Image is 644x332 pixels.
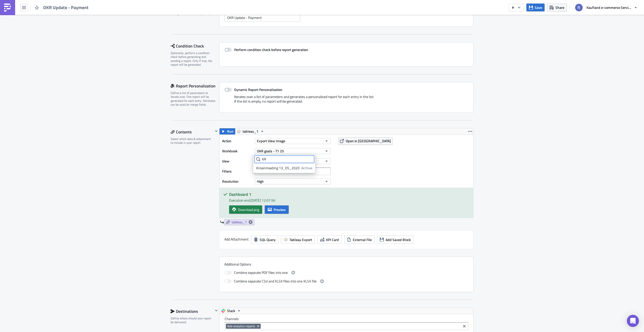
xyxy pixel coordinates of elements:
[461,323,467,329] button: Clear selected items
[338,137,393,145] button: Open in [GEOGRAPHIC_DATA]
[171,137,213,145] div: Select which data & attachment to include in your report.
[255,178,331,184] button: High
[4,4,12,12] img: PushMetrics
[289,237,312,242] span: Tableau Export
[227,324,255,328] span: #ob-analytics-reports
[238,207,259,212] span: Download png
[171,42,219,50] div: Condition Check
[171,307,213,315] div: Destinations
[255,148,331,154] button: OKR goals - T1 25
[234,270,288,276] span: Combine separate PDF files into one
[346,138,391,144] span: Open in [GEOGRAPHIC_DATA]
[526,4,545,11] button: Save
[265,205,289,214] button: Preview
[222,147,252,155] label: Workbook
[224,262,468,267] label: Additional Options
[229,205,262,214] a: Download png
[224,219,254,225] a: tableau_1
[326,237,339,242] span: KPI Card
[251,235,278,244] button: SQL Query
[2,2,241,12] body: Rich Text Area. Press ALT-0 for help.
[37,8,44,12] a: here
[171,51,216,67] div: Optionally, perform a condition check before generating and sending a report. Only if true, the r...
[344,235,374,244] button: External File
[256,165,300,171] div: Krisenmeeting 13_05_2020
[254,155,314,163] input: Filter...
[171,128,213,136] div: Contents
[225,317,468,321] label: Channels
[386,237,411,242] span: Add Saved Block
[257,138,285,144] span: Export View Image
[317,235,342,244] button: KPI Card
[2,8,241,12] p: :moneybag: Full report
[171,12,216,15] div: Configure the basics of your report.
[171,91,216,107] div: Define a list of parameters to iterate over. One report will be generated for each entry. Attribu...
[301,165,312,171] span: Archive
[229,198,469,203] div: Execution end: [DATE] 12:07:56
[234,47,308,52] strong: Perform condition check before report generation
[213,307,219,314] button: Hide content
[171,82,219,90] div: Report Personalization
[535,5,542,10] span: Save
[575,3,583,12] img: Avatar
[2,2,241,6] p: OKR Bi-Weekly Update - Payment
[547,4,567,11] button: Share
[213,128,219,134] button: Hide content
[222,157,252,165] label: View
[586,5,632,10] span: Kaufland e-commerce Services GmbH & Co. KG
[224,235,249,243] label: Add Attachment
[257,148,284,154] span: OKR goals - T1 25
[377,235,414,244] button: Add Saved Block
[572,2,640,13] button: Kaufland e-commerce Services GmbH & Co. KG
[260,237,276,242] span: SQL Query
[243,128,258,134] span: tableau_1
[255,138,331,144] button: Export View Image
[220,128,235,134] button: Run
[281,235,315,244] button: Tableau Export
[222,178,252,185] label: Resolution
[229,192,469,196] h5: Dashboard 1
[225,94,468,107] div: Iterates over a list of parameters and generates a personalised report for each entry in the list...
[227,308,235,314] span: Slack
[235,128,266,134] button: tableau_1
[222,137,252,145] label: Action
[274,207,286,212] span: Preview
[555,5,564,10] span: Share
[222,168,252,175] label: Filters
[257,179,264,184] span: High
[234,87,282,92] strong: Dynamic Report Personalization
[234,278,316,284] span: Combine separate CSV and XLSX files into one XLSX file
[627,315,639,327] div: Open Intercom Messenger
[232,220,247,224] span: tableau_1
[256,324,261,329] button: Remove Tag
[171,316,213,324] div: Define where should your report be delivered.
[43,5,89,10] span: OKR Update - Payment
[227,128,233,134] span: Run
[353,237,372,242] span: External File
[220,308,243,314] button: Slack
